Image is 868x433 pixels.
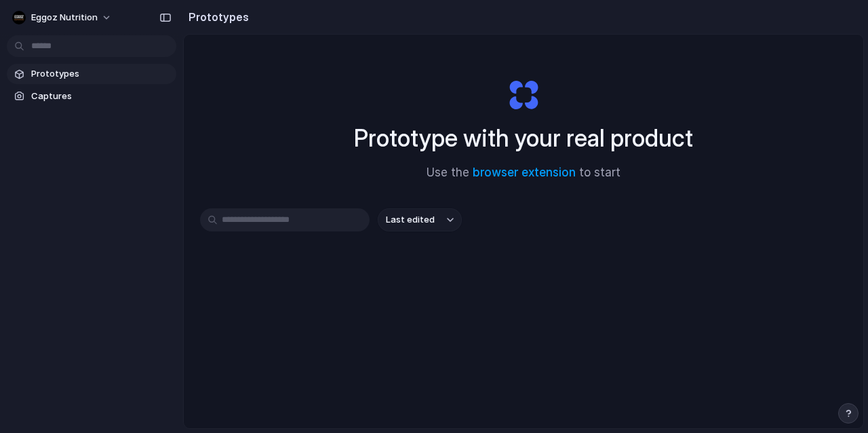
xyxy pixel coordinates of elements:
[427,164,620,182] span: Use the to start
[31,90,171,103] span: Captures
[31,11,98,24] span: Eggoz Nutrition
[354,120,693,156] h1: Prototype with your real product
[31,67,171,81] span: Prototypes
[7,86,176,107] a: Captures
[7,64,176,84] a: Prototypes
[183,9,249,25] h2: Prototypes
[378,208,462,231] button: Last edited
[386,213,435,227] span: Last edited
[473,166,576,179] a: browser extension
[7,7,119,29] button: Eggoz Nutrition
